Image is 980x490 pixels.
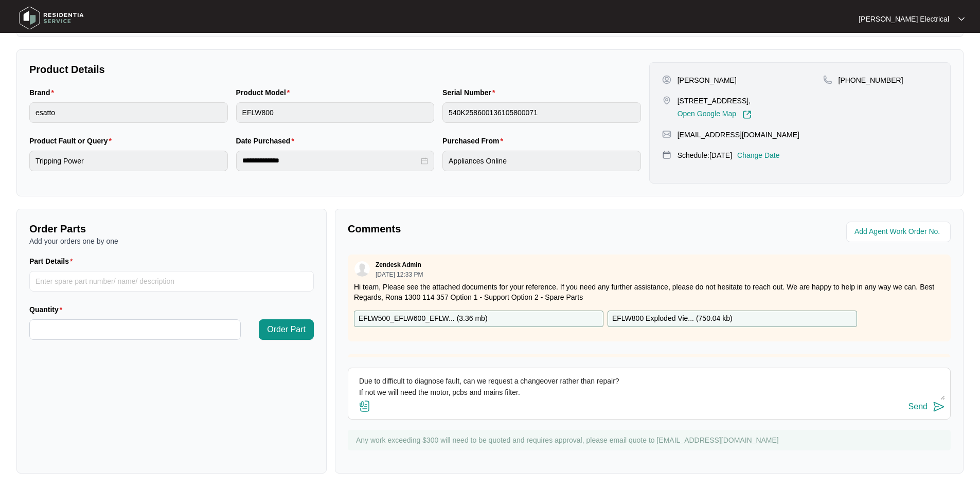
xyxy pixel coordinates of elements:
p: Schedule: [DATE] [678,150,732,160]
input: Product Model [236,102,435,123]
div: Send [908,402,928,411]
p: [STREET_ADDRESS], [678,96,752,106]
label: Brand [29,87,58,98]
label: Date Purchased [236,136,298,146]
p: [DATE] 12:33 PM [376,271,423,278]
img: map-pin [662,150,671,159]
p: Any work exceeding $300 will need to be quoted and requires approval, please email quote to [EMAI... [356,435,946,445]
p: [PERSON_NAME] [678,75,737,85]
button: Order Part [259,319,314,340]
p: Order Parts [29,222,314,236]
p: Change Date [737,150,780,160]
img: map-pin [823,75,832,84]
img: dropdown arrow [958,16,965,22]
textarea: Attended property for washing machine tripping safety switch a few seconds after starting any cyc... [353,373,945,400]
input: Purchased From [442,151,641,171]
p: [PERSON_NAME] Electrical [859,14,949,24]
label: Part Details [29,256,77,266]
p: EFLW500_EFLW600_EFLW... ( 3.36 mb ) [359,313,488,324]
a: Open Google Map [678,110,752,119]
p: EFLW800 Exploded Vie... ( 750.04 kb ) [612,313,733,324]
img: send-icon.svg [933,401,945,413]
label: Serial Number [442,87,499,98]
img: file-attachment-doc.svg [359,400,371,412]
p: [EMAIL_ADDRESS][DOMAIN_NAME] [678,130,799,140]
label: Purchased From [442,136,507,146]
input: Product Fault or Query [29,151,228,171]
input: Quantity [30,320,240,339]
img: user-pin [662,75,671,84]
button: Send [908,400,945,414]
p: Zendesk Admin [376,261,421,269]
label: Product Model [236,87,294,98]
p: Comments [348,222,642,236]
input: Serial Number [442,102,641,123]
p: [PHONE_NUMBER] [839,75,903,85]
input: Add Agent Work Order No. [854,226,945,238]
p: Product Details [29,62,641,77]
label: Quantity [29,304,66,315]
img: Link-External [742,110,752,119]
label: Product Fault or Query [29,136,116,146]
p: Hi team, Please see the attached documents for your reference. If you need any further assistance... [354,282,945,302]
img: map-pin [662,96,671,105]
img: user.svg [354,261,370,277]
span: Order Part [267,323,306,336]
input: Brand [29,102,228,123]
input: Part Details [29,271,314,292]
input: Date Purchased [242,155,419,166]
img: residentia service logo [15,3,87,33]
p: Add your orders one by one [29,236,314,246]
img: map-pin [662,130,671,139]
